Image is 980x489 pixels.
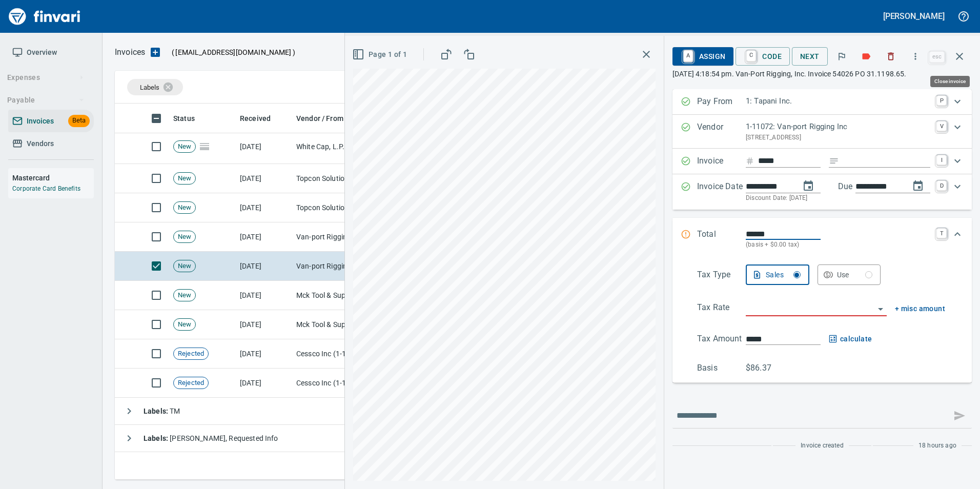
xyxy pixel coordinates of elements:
span: Code [744,48,782,65]
a: esc [929,51,945,63]
span: Labels [140,84,159,91]
a: A [683,50,693,62]
span: TM [144,407,180,415]
button: Page 1 of 1 [350,45,411,64]
p: Pay From [697,95,746,109]
td: Van-port Rigging Inc (1-11072) [292,252,395,281]
button: Flag [830,45,853,68]
button: Upload an Invoice [145,46,166,58]
td: [DATE] [236,252,292,281]
a: P [936,95,947,106]
span: Vendors [27,137,54,150]
button: Sales [746,264,809,285]
a: Vendors [8,132,94,155]
p: Tax Rate [697,301,746,316]
span: Next [800,50,820,63]
span: New [174,261,195,271]
span: This records your message into the invoice and notifies anyone mentioned [947,403,972,428]
span: Rejected [174,378,208,388]
button: AAssign [672,47,733,66]
button: calculate [829,333,872,345]
td: Mck Tool & Supply Inc (1-10644) [292,281,395,310]
button: Payable [3,91,89,110]
span: Invoices [27,115,54,128]
td: Mck Tool & Supply Inc (1-10644) [292,310,395,339]
button: change date [796,174,821,198]
p: Invoice [697,155,746,168]
a: T [936,228,947,238]
span: Overview [27,46,57,59]
span: [EMAIL_ADDRESS][DOMAIN_NAME] [174,47,292,57]
td: [DATE] [236,369,292,398]
div: Expand [672,149,972,174]
p: Tax Type [697,269,746,285]
span: Received [240,112,284,125]
td: White Cap, L.P. (1-10448) [292,130,395,164]
svg: Invoice number [746,155,754,167]
p: 1-11072: Van-port Rigging Inc [746,121,930,133]
span: New [174,232,195,242]
button: change due date [906,174,930,198]
button: More [904,45,927,68]
a: Corporate Card Benefits [12,185,80,192]
div: Expand [672,260,972,383]
span: Invoice created [801,441,844,451]
span: Status [173,112,195,125]
button: Expenses [3,68,89,87]
td: Cessco Inc (1-10167) [292,369,395,398]
button: Discard [880,45,902,68]
a: Overview [8,41,94,64]
p: Tax Amount [697,333,746,345]
svg: Invoice description [829,156,839,166]
a: I [936,155,947,165]
span: Vendor / From [296,112,343,125]
td: Van-port Rigging Inc (1-11072) [292,222,395,252]
p: $86.37 [746,362,794,374]
p: Invoice Date [697,180,746,203]
span: New [174,320,195,330]
td: [DATE] [236,193,292,222]
img: Finvari [6,4,83,29]
td: [DATE] [236,281,292,310]
span: Assign [681,48,725,65]
span: New [174,203,195,213]
span: Status [173,112,208,125]
a: V [936,121,947,131]
button: Open [873,302,888,316]
span: Payable [7,94,85,107]
a: D [936,180,947,191]
td: [DATE] [236,164,292,193]
nav: breadcrumb [115,46,145,58]
div: Expand [672,218,972,260]
a: InvoicesBeta [8,110,94,133]
td: [DATE] [236,310,292,339]
span: Pages Split [196,142,213,150]
span: Rejected [174,349,208,359]
span: Expenses [7,71,85,84]
td: Topcon Solutions Inc (1-30481) [292,164,395,193]
p: Due [838,180,887,193]
button: Next [792,47,828,66]
p: [DATE] 4:18:54 pm. Van-Port Rigging, Inc. Invoice 54026 PO 31.1198.65. [672,69,972,79]
td: [DATE] [236,222,292,252]
td: [DATE] [236,339,292,369]
div: Sales [766,269,801,281]
button: [PERSON_NAME] [881,8,947,24]
td: [DATE] [236,130,292,164]
button: CCode [736,47,790,66]
span: [PERSON_NAME], Requested Info [144,434,278,442]
span: Received [240,112,271,125]
span: New [174,142,195,152]
p: Invoices [115,46,145,58]
span: 18 hours ago [918,441,956,451]
p: ( ) [166,47,295,57]
span: Vendor / From [296,112,357,125]
button: + misc amount [895,302,945,315]
h6: Mastercard [12,172,94,184]
p: 1: Tapani Inc. [746,95,930,107]
p: Total [697,228,746,250]
span: New [174,174,195,184]
p: (basis + $0.00 tax) [746,240,930,250]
